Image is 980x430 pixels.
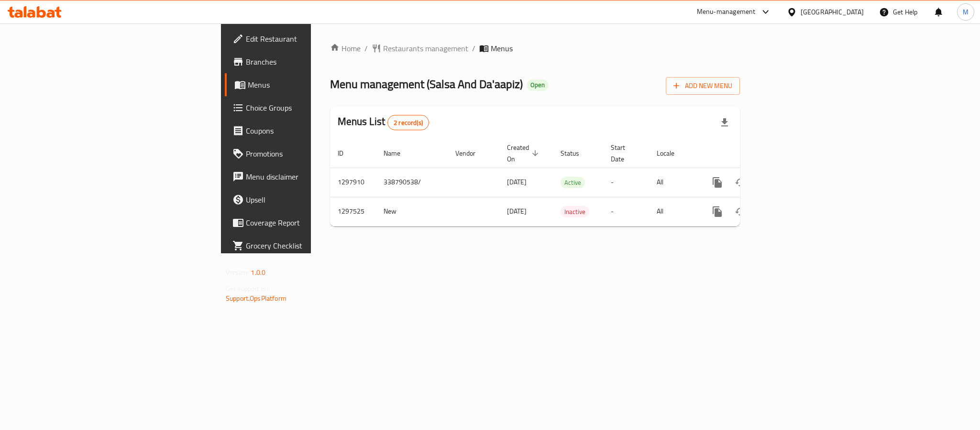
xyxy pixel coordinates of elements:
span: ID [338,147,356,159]
span: Menus [248,79,377,91]
button: more [706,171,729,194]
td: 338790538/ [376,168,448,197]
span: Open [527,81,549,89]
span: Coverage Report [246,217,377,228]
span: Menus [491,43,513,54]
span: Choice Groups [246,102,377,113]
th: Actions [698,139,805,168]
a: Restaurants management [372,43,468,54]
span: Version: [226,266,249,279]
span: [DATE] [507,205,527,217]
nav: breadcrumb [330,43,740,54]
span: Add New Menu [673,80,732,92]
span: Coupons [246,125,377,136]
span: Created On [507,142,541,165]
span: Promotions [246,148,377,159]
td: All [649,168,698,197]
a: Coupons [225,119,385,142]
span: 1.0.0 [251,266,265,279]
li: / [472,43,475,54]
span: Edit Restaurant [246,33,377,45]
span: Name [384,147,413,159]
td: - [603,168,649,197]
span: Branches [246,56,377,68]
button: Change Status [729,171,752,194]
span: Status [561,147,592,159]
div: Menu-management [697,6,756,18]
span: Restaurants management [383,43,468,54]
button: Change Status [729,200,752,223]
span: Get support on: [226,283,270,295]
td: New [376,197,448,226]
span: 2 record(s) [388,118,429,127]
span: Grocery Checklist [246,240,377,251]
a: Choice Groups [225,96,385,119]
a: Promotions [225,142,385,165]
a: Edit Restaurant [225,27,385,50]
td: - [603,197,649,226]
span: Vendor [455,147,488,159]
a: Menus [225,73,385,96]
button: more [706,200,729,223]
span: M [963,7,969,17]
span: Locale [657,147,687,159]
h2: Menus List [338,114,429,130]
div: [GEOGRAPHIC_DATA] [801,7,864,17]
a: Support.OpsPlatform [226,292,286,305]
span: [DATE] [507,176,527,188]
a: Coverage Report [225,211,385,234]
td: All [649,197,698,226]
a: Branches [225,50,385,73]
div: Open [527,79,549,91]
div: Total records count [387,115,429,130]
a: Upsell [225,188,385,211]
span: Menu disclaimer [246,171,377,182]
button: Add New Menu [666,77,740,95]
a: Grocery Checklist [225,234,385,257]
a: Menu disclaimer [225,165,385,188]
span: Start Date [611,142,638,165]
span: Inactive [561,206,589,217]
table: enhanced table [330,139,805,226]
span: Menu management ( Salsa And Da'aapiz ) [330,73,523,95]
div: Export file [713,111,736,134]
span: Upsell [246,194,377,205]
span: Active [561,177,585,188]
